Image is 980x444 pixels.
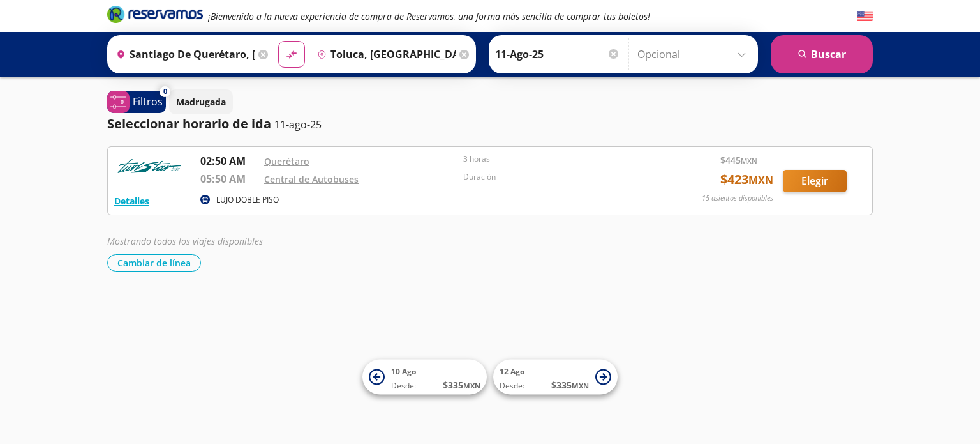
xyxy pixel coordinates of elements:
button: Madrugada [169,89,233,114]
button: Buscar [771,35,873,73]
span: $ 423 [720,170,773,189]
small: MXN [463,381,480,390]
button: 10 AgoDesde:$335MXN [362,360,487,395]
small: MXN [572,381,589,390]
button: Elegir [783,170,847,192]
button: 12 AgoDesde:$335MXN [493,360,618,395]
p: 3 horas [463,153,656,165]
p: 11-ago-25 [274,117,322,132]
small: MXN [741,156,757,165]
button: Cambiar de línea [107,254,201,272]
button: Detalles [114,194,149,208]
button: English [857,8,873,24]
span: 0 [163,86,167,97]
input: Buscar Destino [312,38,456,70]
em: ¡Bienvenido a la nueva experiencia de compra de Reservamos, una forma más sencilla de comprar tus... [208,10,650,22]
a: Central de Autobuses [264,173,359,185]
span: $ 335 [551,378,589,392]
small: MXN [748,173,773,187]
span: $ 445 [720,153,757,167]
span: $ 335 [443,378,480,392]
i: Brand Logo [107,4,203,24]
span: Desde: [500,380,524,392]
p: Seleccionar horario de ida [107,114,271,134]
button: 0Filtros [107,91,166,113]
em: Mostrando todos los viajes disponibles [107,235,263,247]
p: Madrugada [176,95,226,109]
span: 12 Ago [500,366,524,377]
img: RESERVAMOS [114,153,184,179]
a: Querétaro [264,155,309,167]
p: 15 asientos disponibles [702,193,773,204]
p: Duración [463,171,656,183]
input: Elegir Fecha [495,38,620,70]
span: Desde: [391,380,416,392]
input: Buscar Origen [111,38,255,70]
p: 02:50 AM [200,153,258,169]
a: Brand Logo [107,4,203,27]
span: 10 Ago [391,366,416,377]
p: 05:50 AM [200,171,258,187]
input: Opcional [637,38,752,70]
p: LUJO DOBLE PISO [216,194,279,206]
p: Filtros [133,94,163,109]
